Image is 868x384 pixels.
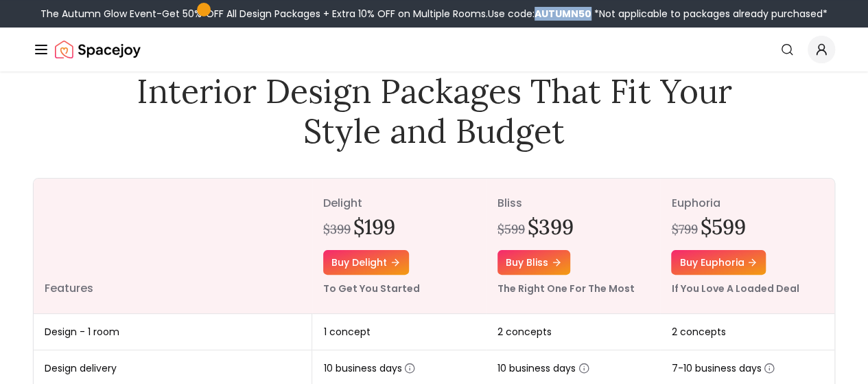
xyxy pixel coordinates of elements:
h2: $599 [700,214,745,239]
small: If You Love A Loaded Deal [671,282,799,295]
div: $799 [671,220,697,239]
a: Buy delight [323,250,409,275]
span: 2 concepts [671,325,725,339]
a: Buy bliss [497,250,570,275]
p: delight [323,195,476,212]
div: $599 [497,220,525,239]
nav: Global [33,27,835,71]
span: 1 concept [323,325,370,339]
p: bliss [497,195,650,212]
a: Spacejoy [55,36,141,63]
h1: Interior Design Packages That Fit Your Style and Budget [127,71,742,150]
b: AUTUMN50 [535,7,591,21]
p: euphoria [671,195,823,212]
span: 10 business days [323,361,415,375]
div: The Autumn Glow Event-Get 50% OFF All Design Packages + Extra 10% OFF on Multiple Rooms. [40,7,828,21]
small: To Get You Started [323,282,420,295]
span: Use code: [488,7,591,21]
span: *Not applicable to packages already purchased* [591,7,828,21]
a: Buy euphoria [671,250,766,275]
small: The Right One For The Most [497,282,635,295]
div: $399 [323,220,351,239]
span: 7-10 business days [671,361,775,375]
h2: $399 [528,214,574,239]
td: Design - 1 room [34,314,312,350]
h2: $199 [353,214,395,239]
span: 10 business days [497,361,589,375]
img: Spacejoy Logo [55,36,141,63]
th: Features [34,179,312,314]
span: 2 concepts [497,325,552,339]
